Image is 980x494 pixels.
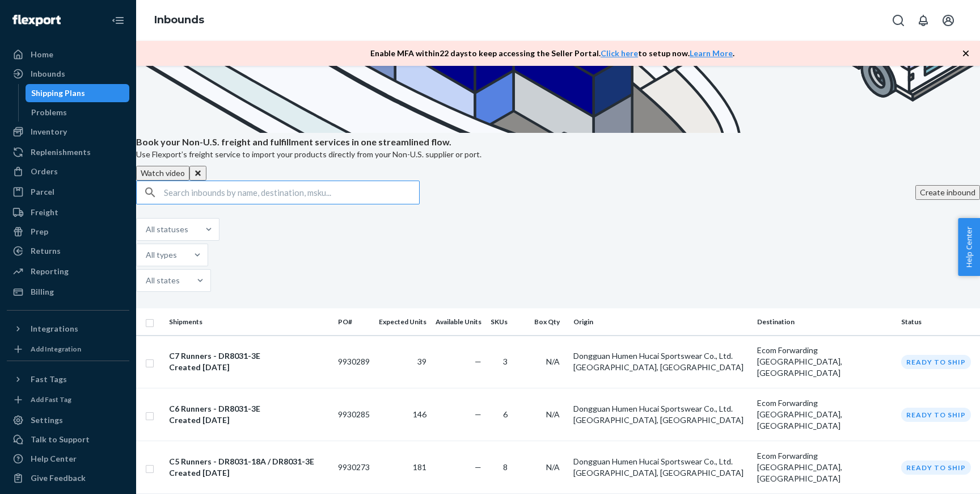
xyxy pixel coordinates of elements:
button: Fast Tags [7,370,129,388]
a: Inbounds [154,14,204,26]
span: N/A [546,357,560,366]
span: [GEOGRAPHIC_DATA], [GEOGRAPHIC_DATA] [757,409,842,430]
span: 6 [503,409,508,419]
a: Add Integration [7,342,129,356]
a: Home [7,45,129,64]
button: Create inbound [915,185,980,200]
button: Close Navigation [107,9,129,32]
div: Dongguan Humen Hucai Sportswear Co., Ltd. [573,403,748,415]
th: Origin [569,308,753,336]
div: Problems [31,107,67,118]
span: 181 [413,462,426,472]
a: Inventory [7,123,129,141]
th: Available Units [431,308,486,336]
th: Box Qty [517,308,569,336]
div: Talk to Support [31,434,90,445]
div: Prep [31,226,48,237]
a: Orders [7,162,129,181]
p: Enable MFA within 22 days to keep accessing the Seller Portal. to setup now. . [370,48,734,59]
a: Learn More [690,48,733,58]
a: Replenishments [7,143,129,161]
a: Talk to Support [7,430,129,449]
div: Ecom Forwarding [757,397,892,409]
input: All states [180,275,181,286]
div: Reporting [31,266,69,277]
a: Settings [7,411,129,429]
a: Add Fast Tag [7,393,129,407]
div: Parcel [31,186,54,198]
a: Problems [26,103,130,122]
th: Status [897,308,980,336]
div: Freight [31,207,58,218]
button: Open Search Box [887,9,910,32]
div: Ecom Forwarding [757,450,892,462]
div: C6 Runners - DR8031-3E [169,403,329,415]
a: Prep [7,223,129,241]
th: PO# [333,308,374,336]
span: [GEOGRAPHIC_DATA], [GEOGRAPHIC_DATA] [573,362,744,372]
div: All statuses [146,224,188,235]
a: Help Center [7,450,129,468]
div: All types [146,249,177,261]
div: Shipping Plans [31,87,85,99]
a: Reporting [7,262,129,281]
div: Ready to ship [901,355,971,369]
span: N/A [546,409,560,419]
div: C5 Runners - DR8031-18A / DR8031-3E [169,456,329,467]
span: 8 [503,462,508,472]
div: Inventory [31,126,67,137]
th: Destination [753,308,897,336]
span: [GEOGRAPHIC_DATA], [GEOGRAPHIC_DATA] [757,357,842,378]
div: All states [146,275,180,286]
div: Inbounds [31,68,65,79]
div: Created [DATE] [169,415,329,426]
button: Open account menu [937,9,960,32]
span: — [475,357,481,366]
p: Use Flexport’s freight service to import your products directly from your Non-U.S. supplier or port. [136,149,980,160]
img: Flexport logo [12,15,61,26]
div: C7 Runners - DR8031-3E [169,350,329,362]
span: [GEOGRAPHIC_DATA], [GEOGRAPHIC_DATA] [573,415,744,425]
span: [GEOGRAPHIC_DATA], [GEOGRAPHIC_DATA] [757,462,842,483]
span: [GEOGRAPHIC_DATA], [GEOGRAPHIC_DATA] [573,468,744,478]
div: Give Feedback [31,472,86,484]
div: Created [DATE] [169,467,329,479]
span: — [475,409,481,419]
div: Help Center [31,453,77,464]
input: All types [177,249,178,261]
a: Returns [7,242,129,260]
th: Expected Units [374,308,431,336]
span: 146 [413,409,426,419]
div: Settings [31,415,63,426]
div: Add Integration [31,344,81,354]
a: Click here [601,48,638,58]
div: Orders [31,166,58,177]
div: Fast Tags [31,374,67,385]
button: Watch video [136,166,189,181]
td: 9930289 [333,336,374,388]
a: Parcel [7,183,129,201]
span: N/A [546,462,560,472]
a: Billing [7,283,129,301]
span: 3 [503,357,508,366]
button: Close [189,166,206,181]
a: Freight [7,203,129,221]
ol: breadcrumbs [145,4,213,37]
button: Open notifications [912,9,935,32]
div: Ready to ship [901,408,971,422]
span: — [475,462,481,472]
div: Dongguan Humen Hucai Sportswear Co., Ltd. [573,350,748,362]
div: Integrations [31,323,78,334]
div: Dongguan Humen Hucai Sportswear Co., Ltd. [573,456,748,467]
th: SKUs [486,308,517,336]
a: Shipping Plans [26,84,130,102]
div: Replenishments [31,146,91,158]
button: Help Center [958,218,980,276]
div: Ready to ship [901,460,971,475]
div: Billing [31,286,54,298]
input: All statuses [188,224,189,235]
a: Inbounds [7,65,129,83]
td: 9930285 [333,388,374,441]
div: Created [DATE] [169,362,329,373]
